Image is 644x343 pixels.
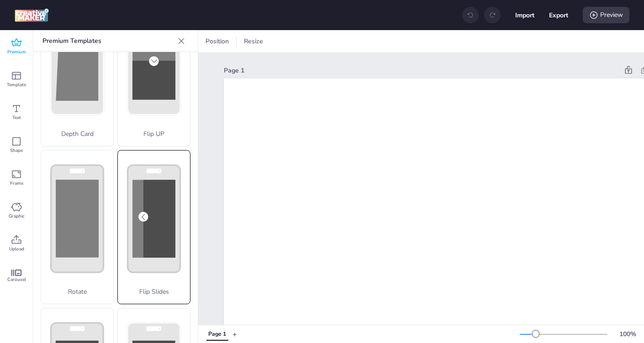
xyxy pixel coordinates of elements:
[583,7,629,23] div: Preview
[41,129,113,139] p: Depth Card
[118,287,190,296] p: Flip Slides
[42,30,174,52] p: Premium Templates
[202,326,232,342] div: Tabs
[242,36,265,46] span: Resize
[208,330,226,338] div: Page 1
[118,129,190,139] p: Flip UP
[204,36,231,46] span: Position
[7,48,26,56] span: Premium
[224,66,618,75] div: Page 1
[9,245,24,253] span: Upload
[15,8,49,22] img: logo Creative Maker
[12,114,21,121] span: Text
[10,180,23,187] span: Frame
[9,213,25,220] span: Graphic
[232,326,237,342] button: +
[10,147,23,154] span: Shape
[7,81,26,88] span: Template
[515,5,534,25] button: Import
[549,5,568,25] button: Export
[617,329,639,339] div: 100 %
[41,287,113,296] p: Rotate
[7,276,26,283] span: Carousel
